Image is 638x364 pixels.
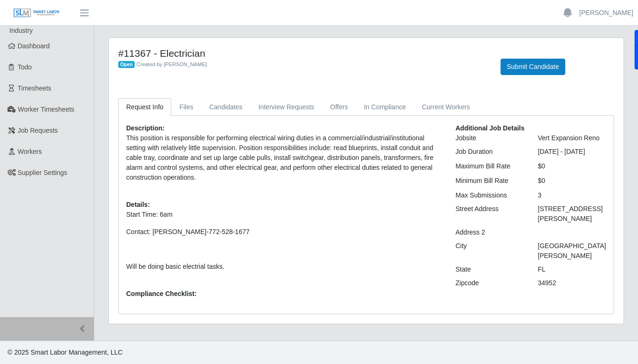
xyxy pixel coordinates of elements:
[531,265,614,274] div: FL
[448,227,531,237] div: Address 2
[448,176,531,186] div: Minimum Bill Rate
[448,147,531,157] div: Job Duration
[18,106,74,113] span: Worker Timesheets
[18,169,68,176] span: Supplier Settings
[118,98,171,116] a: Request Info
[501,59,565,75] button: Submit Candidate
[448,241,531,261] div: City
[414,98,478,116] a: Current Workers
[201,98,251,116] a: Candidates
[448,161,531,171] div: Maximum Bill Rate
[448,204,531,224] div: Street Address
[531,241,613,261] div: [GEOGRAPHIC_DATA][PERSON_NAME]
[18,127,58,134] span: Job Requests
[251,98,322,116] a: Interview Requests
[13,8,60,18] img: SLM Logo
[126,290,197,297] b: Compliance Checklist:
[531,161,614,171] div: $0
[126,210,441,220] p: Start Time: 6am
[322,98,356,116] a: Offers
[448,190,531,200] div: Max Submissions
[126,201,150,208] b: Details:
[171,98,201,116] a: Files
[126,227,441,237] p: Contact: [PERSON_NAME]-772-528-1677
[126,262,441,272] p: Will be doing basic electrial tasks.
[448,265,531,274] div: State
[18,63,32,71] span: Todo
[8,349,122,356] span: © 2025 Smart Labor Management, LLC
[531,176,614,186] div: $0
[118,47,486,59] h4: #11367 - Electrician
[531,278,614,288] div: 34952
[18,42,50,50] span: Dashboard
[18,84,52,92] span: Timesheets
[448,278,531,288] div: Zipcode
[356,98,414,116] a: In Compliance
[531,133,614,143] div: Vert Expansion Reno
[579,8,633,18] a: [PERSON_NAME]
[531,204,614,224] div: [STREET_ADDRESS][PERSON_NAME]
[456,124,524,132] b: Additional Job Details
[118,61,135,68] span: Open
[531,147,614,157] div: [DATE] - [DATE]
[126,133,441,182] p: This position is responsible for performing electrical wiring duties in a commercial/industrial/i...
[448,133,531,143] div: Jobsite
[126,124,165,132] b: Description:
[9,27,33,34] span: Industry
[531,190,614,200] div: 3
[137,61,207,67] span: Created by [PERSON_NAME]
[18,148,42,155] span: Workers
